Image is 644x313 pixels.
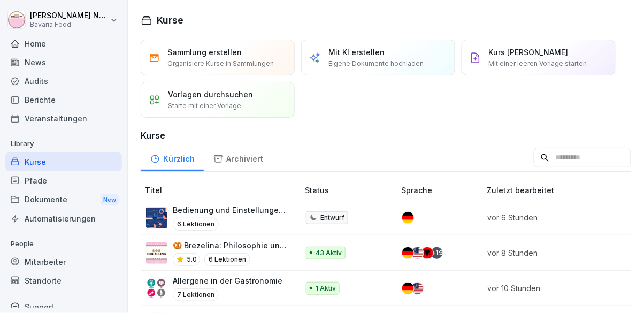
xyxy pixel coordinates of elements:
[402,212,414,224] img: de.svg
[157,13,183,27] h1: Kurse
[5,253,122,271] a: Mitarbeiter
[5,171,122,190] a: Pfade
[167,47,242,58] p: Sammlung erstellen
[421,247,433,259] img: al.svg
[141,129,631,142] h3: Kurse
[488,283,597,294] p: vor 10 Stunden
[5,190,122,210] div: Dokumente
[316,248,342,258] p: 43 Aktiv
[412,283,424,294] img: us.svg
[5,271,122,290] a: Standorte
[328,47,385,58] p: Mit KI erstellen
[431,247,443,259] div: + 19
[412,247,424,259] img: us.svg
[187,255,197,264] p: 5.0
[5,34,122,53] a: Home
[5,235,122,253] p: People
[401,185,482,196] p: Sprache
[173,275,282,286] p: Allergene in der Gastronomie
[145,185,301,196] p: Titel
[146,242,167,264] img: fkzffi32ddptk8ye5fwms4as.png
[328,59,424,68] p: Eigene Dokumente hochladen
[141,144,204,171] a: Kürzlich
[5,209,122,228] a: Automatisierungen
[204,253,250,266] p: 6 Lektionen
[489,59,587,68] p: Mit einer leeren Vorlage starten
[5,135,122,152] p: Library
[146,278,167,299] img: wi6qaxf14ni09ll6d10wcg5r.png
[168,89,253,100] p: Vorlagen durchsuchen
[487,185,610,196] p: Zuletzt bearbeitet
[146,207,167,228] img: b866vje5ul8i8850sgja75xb.png
[316,284,336,293] p: 1 Aktiv
[402,283,414,294] img: de.svg
[30,11,108,20] p: [PERSON_NAME] Neurohr
[5,152,122,171] a: Kurse
[5,109,122,128] a: Veranstaltungen
[173,204,288,216] p: Bedienung und Einstellungen der FP8 Steuerung
[167,59,274,68] p: Organisiere Kurse in Sammlungen
[320,213,344,223] p: Entwurf
[402,247,414,259] img: de.svg
[5,90,122,109] a: Berichte
[305,185,397,196] p: Status
[5,53,122,72] a: News
[168,101,241,111] p: Starte mit einer Vorlage
[30,21,108,28] p: Bavaria Food
[488,247,597,258] p: vor 8 Stunden
[488,212,597,223] p: vor 6 Stunden
[101,194,119,206] div: New
[5,190,122,210] a: DokumenteNew
[173,240,288,251] p: 🥨 Brezelina: Philosophie und Vielfalt
[5,72,122,90] a: Audits
[173,288,219,301] p: 7 Lektionen
[173,218,219,231] p: 6 Lektionen
[489,47,569,58] p: Kurs [PERSON_NAME]
[204,144,272,171] a: Archiviert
